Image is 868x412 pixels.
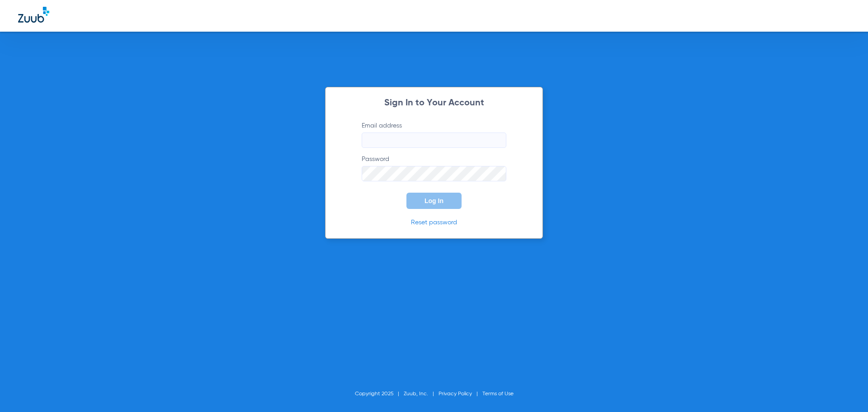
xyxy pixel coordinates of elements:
a: Privacy Policy [439,391,472,397]
label: Email address [362,121,506,148]
li: Copyright 2025 [355,389,404,398]
img: Zuub Logo [18,7,49,23]
li: Zuub, Inc. [404,389,439,398]
input: Password [362,166,506,181]
h2: Sign In to Your Account [348,99,520,108]
a: Terms of Use [482,391,514,397]
span: Log In [425,197,443,204]
a: Reset password [411,219,457,226]
input: Email address [362,133,506,148]
button: Log In [406,193,462,209]
label: Password [362,155,506,181]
